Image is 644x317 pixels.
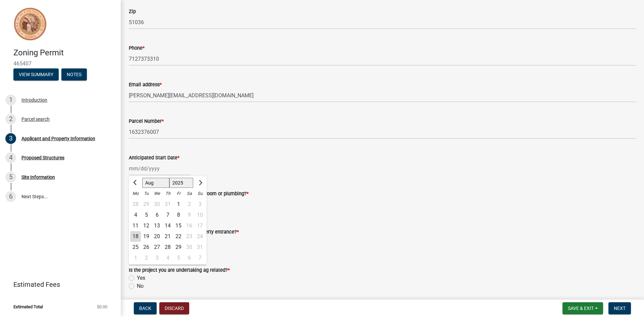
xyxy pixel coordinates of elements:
button: Next [608,302,631,314]
div: Monday, August 18, 2025 [130,231,141,242]
div: 22 [173,231,184,242]
div: Friday, August 29, 2025 [173,242,184,253]
div: Sa [184,188,195,199]
div: Applicant and Property Information [21,136,95,141]
div: 4 [5,152,16,163]
div: Monday, August 4, 2025 [130,210,141,220]
div: 31 [162,199,173,210]
div: 5 [5,172,16,182]
div: Tuesday, September 2, 2025 [141,253,152,263]
div: 3 [5,133,16,144]
div: 15 [173,220,184,231]
div: 25 [130,242,141,253]
div: Tuesday, August 5, 2025 [141,210,152,220]
div: Monday, September 1, 2025 [130,253,141,263]
span: Back [139,306,151,311]
div: Friday, August 22, 2025 [173,231,184,242]
label: Anticipated Start Date [129,156,179,160]
label: Phone [129,46,145,51]
span: $0.00 [97,305,107,309]
div: Wednesday, July 30, 2025 [152,199,162,210]
wm-modal-confirm: Notes [61,72,87,77]
div: Tuesday, August 12, 2025 [141,220,152,231]
div: Site Information [21,175,55,179]
label: Yes [137,274,145,282]
div: Th [162,188,173,199]
div: Wednesday, August 13, 2025 [152,220,162,231]
div: 18 [130,231,141,242]
button: Save & Exit [562,302,603,314]
label: No [137,282,144,290]
button: Next month [196,177,204,188]
div: Wednesday, August 20, 2025 [152,231,162,242]
div: Tuesday, August 26, 2025 [141,242,152,253]
div: 13 [152,220,162,231]
div: Parcel search [21,117,50,121]
select: Select month [142,178,169,188]
button: View Summary [13,68,59,81]
div: 2 [5,114,16,124]
div: Thursday, August 28, 2025 [162,242,173,253]
img: Sioux County, Iowa [13,7,47,41]
div: 11 [130,220,141,231]
div: Monday, July 28, 2025 [130,199,141,210]
div: Friday, September 5, 2025 [173,253,184,263]
div: Mo [130,188,141,199]
span: Save & Exit [568,306,594,311]
div: Wednesday, August 27, 2025 [152,242,162,253]
div: Friday, August 8, 2025 [173,210,184,220]
div: 5 [141,210,152,220]
div: Thursday, July 31, 2025 [162,199,173,210]
button: Notes [61,68,87,81]
div: 29 [141,199,152,210]
div: 1 [173,199,184,210]
div: 30 [152,199,162,210]
div: Tuesday, July 29, 2025 [141,199,152,210]
div: 27 [152,242,162,253]
span: 465407 [13,60,107,67]
div: 7 [162,210,173,220]
div: 28 [130,199,141,210]
span: Estimated Total [13,305,43,309]
div: 29 [173,242,184,253]
button: Discard [159,302,189,314]
label: Email address [129,83,162,87]
div: Monday, August 11, 2025 [130,220,141,231]
div: 12 [141,220,152,231]
div: 1 [5,95,16,105]
div: Thursday, August 7, 2025 [162,210,173,220]
div: Wednesday, September 3, 2025 [152,253,162,263]
div: 6 [152,210,162,220]
div: 20 [152,231,162,242]
div: We [152,188,162,199]
label: Parcel Number [129,119,164,124]
div: 4 [130,210,141,220]
wm-modal-confirm: Summary [13,72,59,77]
div: Introduction [21,98,47,102]
div: 3 [152,253,162,263]
div: Thursday, August 21, 2025 [162,231,173,242]
div: 21 [162,231,173,242]
div: Proposed Structures [21,155,64,160]
div: Su [195,188,205,199]
div: Monday, August 25, 2025 [130,242,141,253]
div: 14 [162,220,173,231]
h4: Zoning Permit [13,48,115,58]
div: Friday, August 15, 2025 [173,220,184,231]
input: mm/dd/yyyy [129,162,190,175]
div: 1 [130,253,141,263]
div: Thursday, September 4, 2025 [162,253,173,263]
div: Tuesday, August 19, 2025 [141,231,152,242]
div: 6 [5,191,16,202]
div: 8 [173,210,184,220]
div: 2 [141,253,152,263]
div: 28 [162,242,173,253]
div: 26 [141,242,152,253]
span: Next [614,306,626,311]
label: Zip [129,9,136,14]
div: Tu [141,188,152,199]
button: Back [134,302,157,314]
a: Estimated Fees [5,278,110,291]
button: Previous month [131,177,140,188]
div: 5 [173,253,184,263]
